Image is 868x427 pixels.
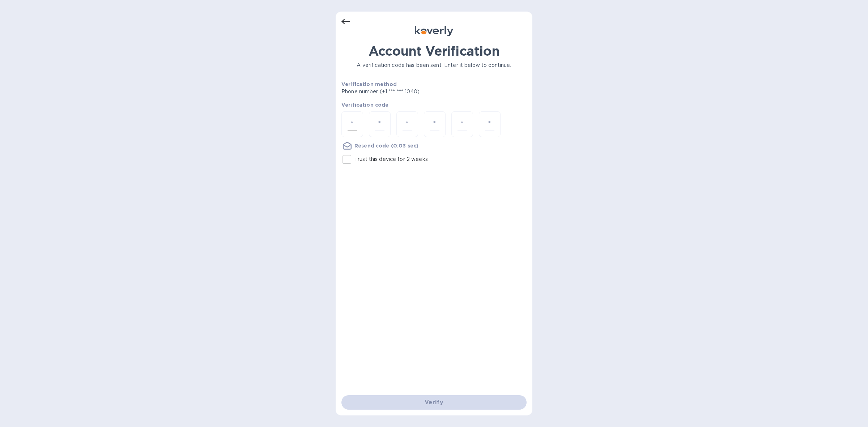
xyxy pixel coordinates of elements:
h1: Account Verification [341,43,527,59]
u: Resend code (0:03 sec) [354,143,418,149]
p: Verification code [341,101,527,108]
p: A verification code has been sent. Enter it below to continue. [341,61,527,69]
b: Verification method [341,81,397,87]
p: Phone number (+1 *** *** 1040) [341,88,475,95]
p: Trust this device for 2 weeks [354,155,428,163]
